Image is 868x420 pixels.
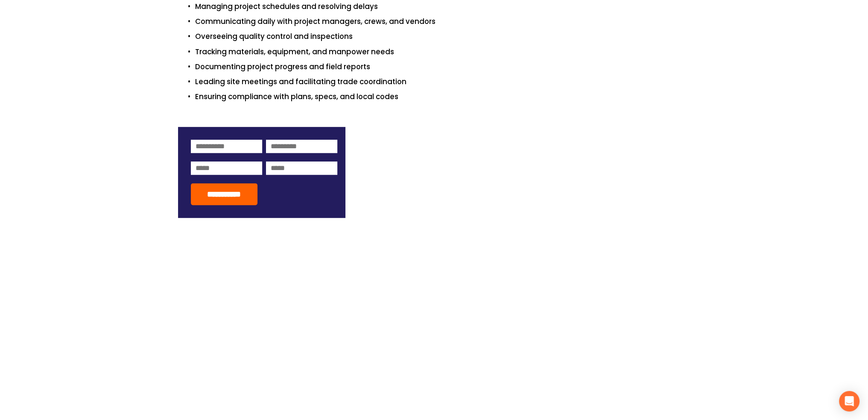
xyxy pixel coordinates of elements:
p: Documenting project progress and field reports [195,61,690,73]
p: Overseeing quality control and inspections [195,31,690,42]
p: Leading site meetings and facilitating trade coordination [195,76,690,88]
p: Tracking materials, equipment, and manpower needs [195,46,690,58]
p: Communicating daily with project managers, crews, and vendors [195,16,690,27]
p: Ensuring compliance with plans, specs, and local codes [195,91,690,103]
div: Open Intercom Messenger [839,391,859,411]
p: Managing project schedules and resolving delays [195,1,690,12]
